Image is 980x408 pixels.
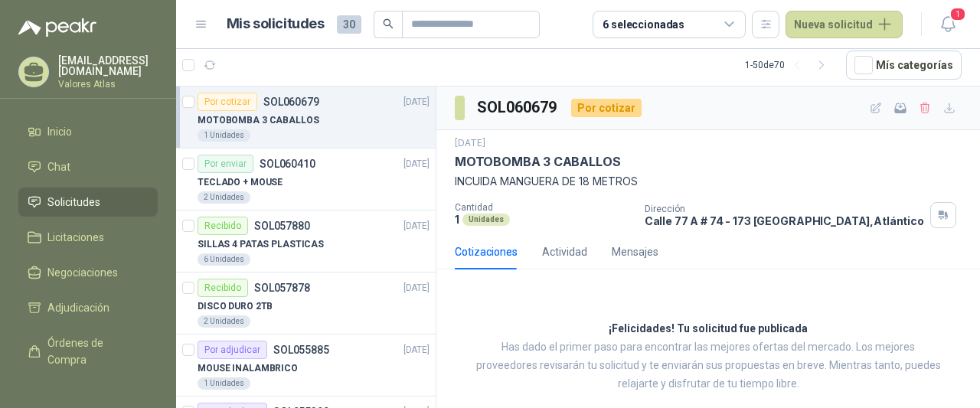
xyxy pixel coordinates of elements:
[47,194,100,211] span: Solicitudes
[176,335,436,397] a: Por adjudicarSOL055885[DATE] MOUSE INALAMBRICO1 Unidades
[475,338,942,393] p: Has dado el primer paso para encontrar las mejores ofertas del mercado. Los mejores proveedores r...
[18,328,158,374] a: Órdenes de Compra
[198,217,248,235] div: Recibido
[227,13,325,35] h1: Mis solicitudes
[176,149,436,211] a: Por enviarSOL060410[DATE] TECLADO + MOUSE2 Unidades
[176,273,436,335] a: RecibidoSOL057878[DATE] DISCO DURO 2TB2 Unidades
[934,11,962,38] button: 1
[18,117,158,146] a: Inicio
[198,113,319,128] p: MOTOBOMBA 3 CABALLOS
[260,158,315,169] p: SOL060410
[603,16,684,33] div: 6 seleccionadas
[403,95,430,109] p: [DATE]
[58,55,158,77] p: [EMAIL_ADDRESS][DOMAIN_NAME]
[18,188,158,217] a: Solicitudes
[383,18,394,29] span: search
[263,96,319,107] p: SOL060679
[198,191,250,204] div: 2 Unidades
[455,202,632,213] p: Cantidad
[254,220,310,231] p: SOL057880
[846,51,962,80] button: Mís categorías
[47,229,104,246] span: Licitaciones
[18,258,158,287] a: Negociaciones
[609,320,808,338] h3: ¡Felicidades! Tu solicitud fue publicada
[176,211,436,273] a: RecibidoSOL057880[DATE] SILLAS 4 PATAS PLASTICAS6 Unidades
[58,80,158,89] p: Valores Atlas
[786,11,903,38] button: Nueva solicitud
[403,281,430,295] p: [DATE]
[198,279,248,297] div: Recibido
[455,173,962,190] p: INCUIDA MANGUERA DE 18 METROS
[542,243,587,260] div: Actividad
[18,18,96,37] img: Logo peakr
[462,214,510,226] div: Unidades
[47,123,72,140] span: Inicio
[337,15,361,34] span: 30
[403,157,430,171] p: [DATE]
[198,237,324,252] p: SILLAS 4 PATAS PLASTICAS
[477,96,559,119] h3: SOL060679
[198,155,253,173] div: Por enviar
[18,293,158,322] a: Adjudicación
[455,136,485,151] p: [DATE]
[645,204,924,214] p: Dirección
[198,341,267,359] div: Por adjudicar
[612,243,658,260] div: Mensajes
[198,93,257,111] div: Por cotizar
[254,282,310,293] p: SOL057878
[455,213,459,226] p: 1
[403,343,430,357] p: [DATE]
[47,299,109,316] span: Adjudicación
[198,129,250,142] div: 1 Unidades
[571,99,642,117] div: Por cotizar
[198,175,283,190] p: TECLADO + MOUSE
[47,335,143,368] span: Órdenes de Compra
[198,299,273,314] p: DISCO DURO 2TB
[455,243,518,260] div: Cotizaciones
[18,152,158,181] a: Chat
[18,223,158,252] a: Licitaciones
[745,53,834,77] div: 1 - 50 de 70
[403,219,430,233] p: [DATE]
[198,315,250,328] div: 2 Unidades
[47,264,118,281] span: Negociaciones
[176,86,436,149] a: Por cotizarSOL060679[DATE] MOTOBOMBA 3 CABALLOS1 Unidades
[47,158,70,175] span: Chat
[273,344,329,355] p: SOL055885
[198,377,250,390] div: 1 Unidades
[645,214,924,227] p: Calle 77 A # 74 - 173 [GEOGRAPHIC_DATA] , Atlántico
[198,361,298,376] p: MOUSE INALAMBRICO
[198,253,250,266] div: 6 Unidades
[949,7,966,21] span: 1
[455,154,620,170] p: MOTOBOMBA 3 CABALLOS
